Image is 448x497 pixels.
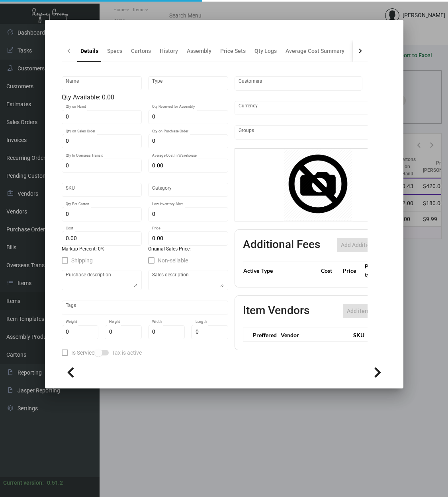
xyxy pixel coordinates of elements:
[277,328,350,342] th: Vendor
[343,304,393,318] button: Add item Vendor
[239,129,397,136] input: Add new..
[286,47,344,55] div: Average Cost Summary
[254,47,277,55] div: Qty Logs
[243,304,309,318] h2: Item Vendors
[259,262,319,279] th: Type
[363,262,387,279] th: Price type
[80,47,98,55] div: Details
[62,93,228,102] div: Qty Available: 0.00
[347,308,389,314] span: Add item Vendor
[187,47,211,55] div: Assembly
[160,47,178,55] div: History
[319,262,341,279] th: Cost
[337,238,393,252] button: Add Additional Fee
[71,256,93,265] span: Shipping
[243,328,277,342] th: Preffered
[107,47,122,55] div: Specs
[243,238,320,252] h2: Additional Fees
[239,80,358,87] input: Add new..
[341,262,363,279] th: Price
[158,256,188,265] span: Non-sellable
[220,47,246,55] div: Price Sets
[349,328,393,342] th: SKU
[243,262,259,279] th: Active
[71,348,94,357] span: Is Service
[112,348,142,357] span: Tax is active
[47,479,63,487] div: 0.51.2
[131,47,151,55] div: Cartons
[341,242,389,248] span: Add Additional Fee
[3,479,44,487] div: Current version:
